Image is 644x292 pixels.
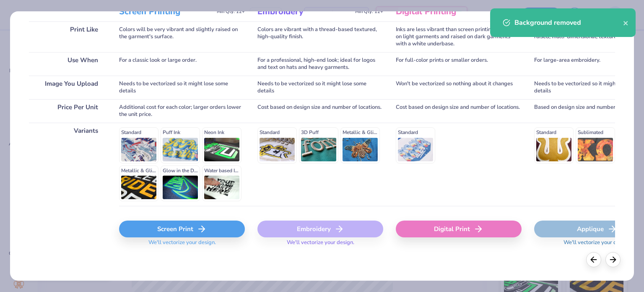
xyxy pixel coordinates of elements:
[119,6,213,17] h3: Screen Printing
[257,221,383,237] div: Embroidery
[29,99,106,123] div: Price Per Unit
[119,21,245,52] div: Colors will be very vibrant and slightly raised on the garment's surface.
[257,52,383,76] div: For a professional, high-end look; ideal for logos and text on hats and heavy garments.
[257,76,383,99] div: Needs to be vectorized so it might lose some details
[396,221,522,237] div: Digital Print
[355,9,383,15] span: Min Qty: 12+
[119,99,245,123] div: Additional cost for each color; larger orders lower the unit price.
[396,21,522,52] div: Inks are less vibrant than screen printing; smooth on light garments and raised on dark garments ...
[29,21,106,52] div: Print Like
[514,18,623,28] div: Background removed
[396,52,522,76] div: For full-color prints or smaller orders.
[29,123,106,206] div: Variants
[119,52,245,76] div: For a classic look or large order.
[257,6,352,17] h3: Embroidery
[257,21,383,52] div: Colors are vibrant with a thread-based textured, high-quality finish.
[29,76,106,99] div: Image You Upload
[29,52,106,76] div: Use When
[217,9,245,15] span: Min Qty: 12+
[257,99,383,123] div: Cost based on design size and number of locations.
[396,76,522,99] div: Won't be vectorized so nothing about it changes
[396,99,522,123] div: Cost based on design size and number of locations.
[145,239,219,251] span: We'll vectorize your design.
[283,239,358,251] span: We'll vectorize your design.
[623,18,629,28] button: close
[560,239,634,251] span: We'll vectorize your design.
[119,221,245,237] div: Screen Print
[119,76,245,99] div: Needs to be vectorized so it might lose some details
[396,6,490,17] h3: Digital Printing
